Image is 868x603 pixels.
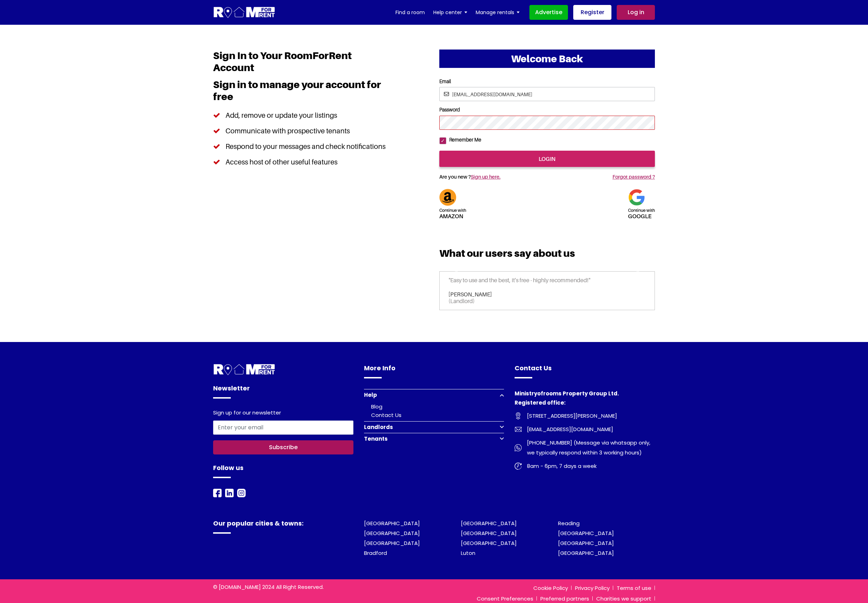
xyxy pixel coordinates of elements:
span: [PHONE_NUMBER] (Message via whatsapp only, we typically respond within 3 working hours) [522,438,655,458]
a: Continue withgoogle [628,193,655,219]
img: Room For Rent [515,426,522,433]
h2: Welcome Back [439,50,655,68]
a: [GEOGRAPHIC_DATA] [558,529,614,537]
a: [GEOGRAPHIC_DATA] [461,529,517,537]
h4: Contact Us [515,363,655,378]
a: Charities we support [593,595,655,602]
a: Instagram [237,488,246,497]
a: Forgot password ? [612,174,655,180]
a: Consent Preferences [473,595,537,602]
img: Room For Rent [213,363,276,376]
img: Logo for Room for Rent, featuring a welcoming design with a house icon and modern typography [213,6,276,19]
a: 8am - 6pm, 7 days a week [515,461,655,471]
a: Preferred partners [537,595,593,602]
h1: Sign In to Your RoomForRent Account [213,50,391,79]
a: [GEOGRAPHIC_DATA] [461,520,517,527]
a: Advertise [529,5,568,20]
a: Reading [558,520,580,527]
a: Terms of use [613,584,655,592]
p: "Easy to use and the best, it's free - highly recommended!" [448,277,646,291]
li: Respond to your messages and check notifications [213,139,391,154]
a: Luton [461,549,475,557]
a: [GEOGRAPHIC_DATA] [364,529,420,537]
h3: What our users say about us [439,247,655,265]
img: Room For Rent [515,444,522,451]
img: Google [628,189,645,206]
button: Tenants [364,433,504,445]
a: [GEOGRAPHIC_DATA] [364,520,420,527]
a: Privacy Policy [571,584,613,592]
label: Email [439,79,655,85]
a: Help center [433,7,467,18]
a: [GEOGRAPHIC_DATA] [461,539,517,547]
span: [STREET_ADDRESS][PERSON_NAME] [522,411,617,421]
a: [GEOGRAPHIC_DATA] [364,539,420,547]
h4: Ministryofrooms Property Group Ltd. Registered office: [515,389,655,411]
li: Communicate with prospective tenants [213,123,391,139]
label: Remember Me [446,137,481,143]
h4: More Info [364,363,504,378]
span: Continue with [439,208,466,213]
a: Bradford [364,549,387,557]
label: Sign up for our newsletter [213,410,281,418]
h5: google [628,206,655,219]
img: Room For Rent [213,489,222,497]
button: Help [364,389,504,401]
a: Find a room [395,7,425,18]
a: Contact Us [371,411,401,419]
h6: [PERSON_NAME] [448,291,646,298]
a: [STREET_ADDRESS][PERSON_NAME] [515,411,655,421]
a: Cookie Policy [530,584,571,592]
img: Amazon [439,189,456,206]
input: login [439,151,655,167]
li: Access host of other useful features [213,154,391,170]
a: Register [573,5,611,20]
a: Log in [617,5,655,20]
img: Room For Rent [515,463,522,470]
h5: Amazon [439,206,466,219]
h4: Our popular cities & towns: [213,518,353,534]
a: Continue withAmazon [439,193,466,219]
input: Enter your email [213,421,353,435]
a: Sign up here. [471,174,500,180]
input: Email [439,87,655,101]
label: Password [439,107,655,113]
a: [GEOGRAPHIC_DATA] [558,549,614,557]
button: Landlords [364,421,504,433]
a: Manage rentals [476,7,520,18]
a: Blog [371,403,382,410]
h5: Are you new ? [439,167,561,184]
h4: Follow us [213,463,353,478]
p: © [DOMAIN_NAME] 2024 All Right Reserved. [213,583,353,591]
a: Facebook [213,488,222,497]
h4: Newsletter [213,383,353,399]
a: [GEOGRAPHIC_DATA] [558,539,614,547]
img: Room For Rent [225,489,234,497]
img: Room For Rent [515,412,522,419]
a: [EMAIL_ADDRESS][DOMAIN_NAME] [515,424,655,434]
span: 8am - 6pm, 7 days a week [522,461,597,471]
img: Room For Rent [237,489,246,497]
button: Subscribe [213,440,353,454]
span: Continue with [628,208,655,213]
h3: Sign in to manage your account for free [213,79,391,108]
span: [EMAIL_ADDRESS][DOMAIN_NAME] [522,424,613,434]
a: LinkedIn [225,488,234,497]
a: [PHONE_NUMBER] (Message via whatsapp only, we typically respond within 3 working hours) [515,438,655,458]
li: Add, remove or update your listings [213,108,391,123]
